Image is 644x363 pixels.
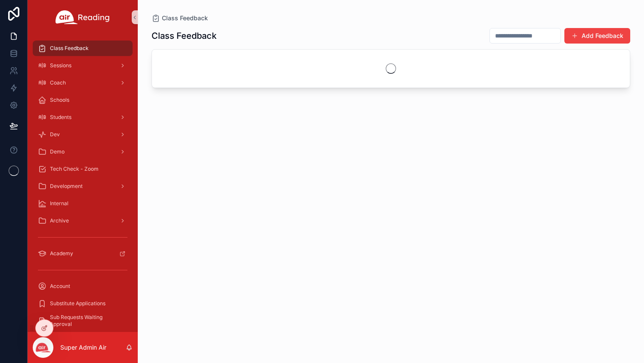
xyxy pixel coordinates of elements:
span: Archive [50,217,69,224]
span: Dev [50,131,60,138]
button: Add Feedback [564,28,630,44]
a: Account [33,279,133,294]
span: Demo [50,148,65,155]
span: Academy [50,250,73,257]
span: Tech Check - Zoom [50,166,99,172]
p: Super Admin Air [60,343,106,352]
a: Academy [33,246,133,261]
a: Coach [33,75,133,91]
div: scrollable content [28,34,138,332]
a: Sessions [33,58,133,73]
span: Internal [50,200,68,207]
span: Sub Requests Waiting Approval [50,314,124,328]
a: Tech Check - Zoom [33,161,133,177]
a: Schools [33,92,133,108]
a: Class Feedback [33,41,133,56]
a: Internal [33,196,133,211]
a: Dev [33,127,133,142]
span: Students [50,114,71,121]
span: Coach [50,79,66,86]
span: Schools [50,97,69,103]
a: Substitute Applications [33,296,133,311]
img: App logo [56,10,110,24]
a: Demo [33,144,133,160]
a: Sub Requests Waiting Approval [33,313,133,329]
a: Students [33,110,133,125]
h1: Class Feedback [152,30,217,42]
a: Class Feedback [152,14,208,22]
span: Sessions [50,62,71,69]
span: Development [50,183,83,190]
span: Substitute Applications [50,300,105,307]
a: Archive [33,213,133,228]
span: Account [50,283,70,290]
span: Class Feedback [50,45,89,52]
a: Development [33,178,133,194]
span: Class Feedback [162,14,208,22]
